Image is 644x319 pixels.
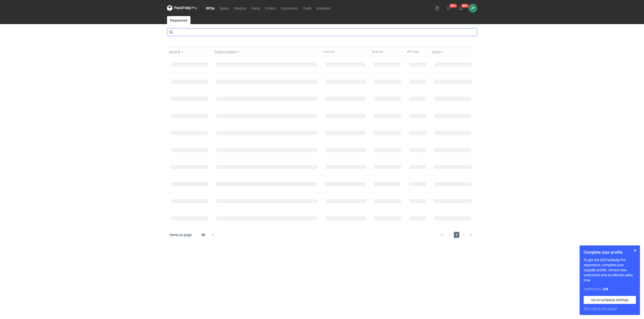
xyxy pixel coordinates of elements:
a: Designs [231,5,249,11]
span: Product category [214,50,238,54]
span: 1 [454,232,459,238]
a: Orders [263,5,278,11]
button: Status [430,48,475,56]
a: RFQs [204,5,217,11]
button: Don’t show this again [584,306,617,311]
button: 99+ [445,4,453,12]
strong: 2 / 8 [603,287,608,291]
span: Quantity [372,50,383,54]
button: Quote ID [167,48,212,56]
h1: Complete your profile [584,249,636,255]
a: Tools [300,5,314,11]
button: Skip for now [632,247,638,253]
span: Variants [323,50,335,54]
div: 10 [195,231,211,238]
a: Analytics [314,5,333,11]
a: Requested [167,16,190,24]
a: Customers [278,5,300,11]
svg: Packhelp Pro [167,5,197,11]
p: To get the full Packhelp Pro experience, complete your supplier profile. Attract new customers an... [584,257,636,283]
span: Items on page [170,232,192,237]
a: Specs [217,5,231,11]
button: 99+ [457,4,465,12]
span: Status [432,50,441,54]
button: Product category [212,48,321,56]
div: Justyna Powała [469,4,477,12]
button: JP [469,4,477,12]
span: Quote ID [169,50,181,54]
a: Go to company settings [584,296,636,304]
span: RFQ type [407,50,419,54]
div: Completed: [584,287,636,292]
a: Items [249,5,263,11]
